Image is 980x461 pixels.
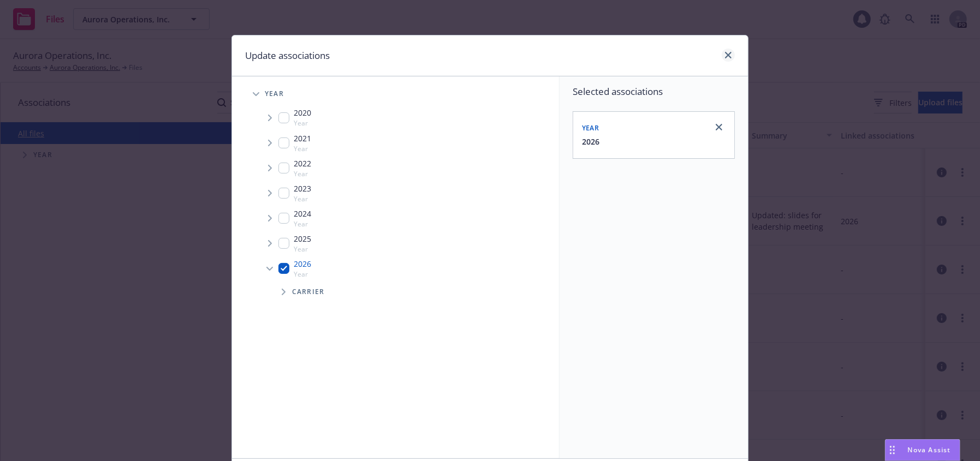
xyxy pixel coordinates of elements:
[294,244,311,254] span: Year
[294,233,311,244] span: 2025
[294,169,311,178] span: Year
[294,118,311,128] span: Year
[245,49,330,63] h1: Update associations
[294,270,311,279] span: Year
[908,445,951,454] span: Nova Assist
[294,219,311,229] span: Year
[294,158,311,169] span: 2022
[294,183,311,194] span: 2023
[232,83,559,303] div: Tree Example
[573,85,735,98] span: Selected associations
[582,136,599,147] button: 2026
[292,289,324,295] span: Carrier
[712,121,726,134] a: close
[294,107,311,118] span: 2020
[582,123,599,133] span: Year
[265,91,284,97] span: Year
[294,258,311,270] span: 2026
[294,194,311,203] span: Year
[294,144,311,153] span: Year
[885,439,960,461] button: Nova Assist
[294,133,311,144] span: 2021
[722,49,735,62] a: close
[294,208,311,219] span: 2024
[886,440,899,460] div: Drag to move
